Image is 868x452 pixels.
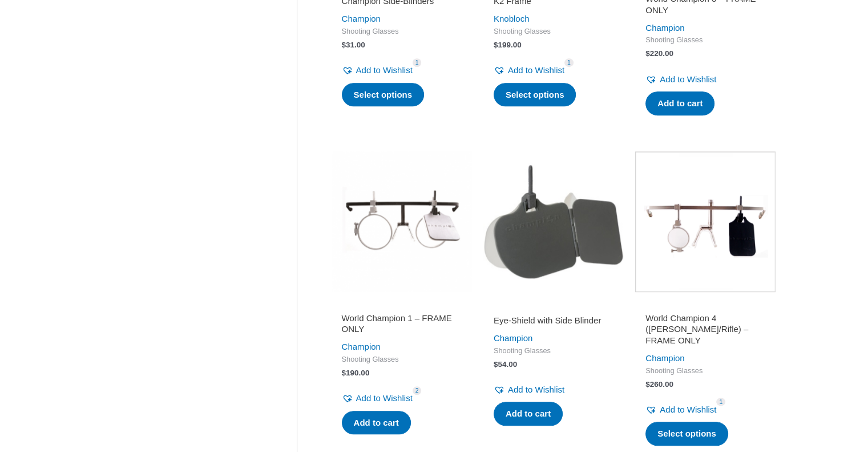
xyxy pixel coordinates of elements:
[494,83,576,107] a: Select options for “K2 Frame”
[342,83,425,107] a: Select options for “Champion Side-Blinders”
[494,27,613,37] span: Shooting Glasses
[342,342,381,351] a: Champion
[494,315,613,330] a: Eye-Shield with Side Blinder
[342,369,370,377] bdi: 190.00
[342,355,462,365] span: Shooting Glasses
[494,360,498,369] span: $
[645,23,684,33] a: Champion
[342,41,365,49] bdi: 31.00
[645,49,673,58] bdi: 220.00
[494,346,613,356] span: Shooting Glasses
[483,151,624,292] img: Eye-Shield with Side Blinder
[645,299,765,313] iframe: Customer reviews powered by Trustpilot
[342,313,462,335] h2: World Champion 1 – FRAME ONLY
[645,380,650,389] span: $
[645,380,673,389] bdi: 260.00
[508,385,564,394] span: Add to Wishlist
[645,353,684,363] a: Champion
[342,411,411,435] a: Add to cart: “World Champion 1 - FRAME ONLY”
[494,333,532,343] a: Champion
[342,299,462,313] iframe: Customer reviews powered by Trustpilot
[494,41,498,49] span: $
[645,313,765,350] a: World Champion 4 ([PERSON_NAME]/Rifle) – FRAME ONLY
[564,58,574,67] span: 1
[494,299,613,313] iframe: Customer reviews powered by Trustpilot
[645,49,650,58] span: $
[494,402,563,426] a: Add to cart: “Eye-Shield with Side Blinder”
[342,390,413,406] a: Add to Wishlist
[494,41,522,49] bdi: 199.00
[645,422,728,446] a: Select options for “World Champion 4 (Archer/Rifle) - FRAME ONLY”
[645,366,765,376] span: Shooting Glasses
[342,27,462,37] span: Shooting Glasses
[342,14,381,23] a: Champion
[342,41,346,49] span: $
[645,35,765,45] span: Shooting Glasses
[660,405,716,414] span: Add to Wishlist
[635,151,776,292] img: World Champion 4 (Archer/Rifle)
[342,62,413,78] a: Add to Wishlist
[413,58,422,67] span: 1
[494,62,564,78] a: Add to Wishlist
[660,74,716,84] span: Add to Wishlist
[494,315,613,326] h2: Eye-Shield with Side Blinder
[645,91,714,115] a: Add to cart: “World Champion 3 - FRAME ONLY”
[494,14,530,23] a: Knobloch
[413,386,422,395] span: 2
[342,313,462,339] a: World Champion 1 – FRAME ONLY
[508,65,564,75] span: Add to Wishlist
[494,382,564,398] a: Add to Wishlist
[716,398,725,406] span: 1
[494,360,517,369] bdi: 54.00
[342,369,346,377] span: $
[356,65,413,75] span: Add to Wishlist
[645,402,716,418] a: Add to Wishlist
[356,393,413,403] span: Add to Wishlist
[645,71,716,87] a: Add to Wishlist
[332,151,472,292] img: WORLD CHAMPION 1
[645,313,765,346] h2: World Champion 4 ([PERSON_NAME]/Rifle) – FRAME ONLY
